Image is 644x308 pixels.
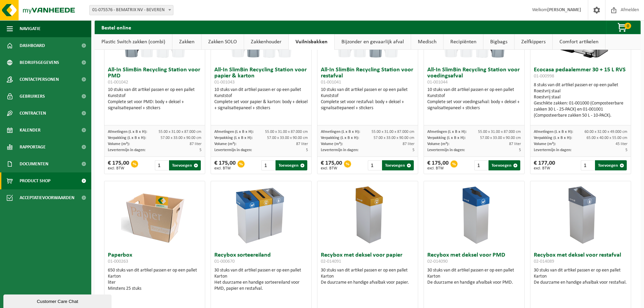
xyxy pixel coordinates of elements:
[411,34,443,50] a: Medisch
[161,136,201,140] span: 57.00 x 33.00 x 90.00 cm
[321,259,341,264] span: 02-014091
[483,34,514,50] a: Bigbags
[261,160,275,170] input: 1
[595,160,627,170] button: Toevoegen
[534,130,573,134] span: Afmetingen (L x B x H):
[190,142,201,146] span: 87 liter
[108,136,146,140] span: Verpakking (L x B x H):
[427,274,521,280] div: Karton
[20,88,45,105] span: Gebruikers
[534,160,555,170] div: € 177,00
[20,139,46,156] span: Rapportage
[321,160,342,170] div: € 175,00
[427,80,448,85] span: 01-001044
[214,166,236,170] span: excl. BTW
[547,181,615,249] img: 02-014089
[95,21,138,34] h2: Bestel online
[534,267,627,286] div: 30 stuks van dit artikel passen er op een pallet
[108,148,145,152] span: Levertermijn in dagen:
[321,87,414,111] div: 10 stuks van dit artikel passen er op een pallet
[519,148,521,152] span: 5
[440,181,508,249] img: 02-014090
[214,67,308,85] h3: All-In SlimBin Recycling Station voor papier & karton
[214,267,308,292] div: 30 stuks van dit artikel passen er op een pallet
[321,130,360,134] span: Afmetingen (L x B x H):
[95,34,172,50] a: Plastic Switch zakken (combi)
[108,99,201,111] div: Complete set voor PMD: body + deksel + signalisatiepaneel + stickers
[214,252,308,266] h3: Recybox sorteereiland
[427,130,467,134] span: Afmetingen (L x B x H):
[427,93,521,99] div: Kunststof
[321,93,414,99] div: Kunststof
[534,67,627,80] h3: Ecocasa pedaalemmer 30 + 15 L RVS
[480,136,521,140] span: 57.00 x 33.00 x 90.00 cm
[214,136,253,140] span: Verpakking (L x B x H):
[534,280,627,286] div: De duurzame en handige afvalbak voor restafval.
[201,34,244,50] a: Zakken SOLO
[228,181,295,249] img: 01-000670
[509,142,521,146] span: 87 liter
[3,293,113,308] iframe: chat widget
[214,280,308,292] div: Het duurzame en handige sorteereiland voor PMD, papier en restafval.
[108,142,130,146] span: Volume (m³):
[214,80,235,85] span: 01-001043
[108,286,201,292] div: Minstens 25 stuks
[20,105,46,122] span: Contracten
[20,54,59,71] span: Bedrijfsgegevens
[321,267,414,286] div: 30 stuks van dit artikel passen er op een pallet
[624,23,631,29] span: 0
[20,37,45,54] span: Dashboard
[427,148,465,152] span: Levertermijn in dagen:
[20,189,74,206] span: Acceptatievoorwaarden
[214,142,236,146] span: Volume (m³):
[585,130,627,134] span: 60.00 x 32.00 x 49.000 cm
[547,7,581,13] strong: [PERSON_NAME]
[214,99,308,111] div: Complete set voor papier & karton: body + deksel + signalisatiepaneel + stickers
[267,136,308,140] span: 57.00 x 33.00 x 90.00 cm
[306,148,308,152] span: 5
[108,67,201,85] h3: All-In SlimBin Recycling Station voor PMD
[214,160,236,170] div: € 175,00
[108,259,128,264] span: 01-000263
[427,259,448,264] span: 02-014090
[108,274,201,280] div: Karton
[427,99,521,111] div: Complete set voor voedingsafval: body + deksel + signalisatiepaneel + stickers
[534,166,555,170] span: excl. BTW
[90,5,173,15] span: 01-075576 - BEMATRIX NV - BEVEREN
[108,252,201,266] h3: Paperbox
[444,34,483,50] a: Recipiënten
[606,21,640,34] button: 0
[321,166,342,170] span: excl. BTW
[276,160,307,170] button: Toevoegen
[534,94,627,100] div: Roestvrij staal
[169,160,201,170] button: Toevoegen
[372,130,414,134] span: 55.00 x 31.00 x 87.000 cm
[427,160,449,170] div: € 175,00
[534,274,627,280] div: Karton
[427,87,521,111] div: 10 stuks van dit artikel passen er op een pallet
[427,166,449,170] span: excl. BTW
[382,160,414,170] button: Toevoegen
[108,87,201,111] div: 10 stuks van dit artikel passen er op een pallet
[214,259,235,264] span: 01-000670
[321,136,359,140] span: Verpakking (L x B x H):
[534,88,627,94] div: Roestvrij staal
[427,267,521,286] div: 30 stuks van dit artikel passen er op een pallet
[20,172,50,189] span: Product Shop
[534,259,554,264] span: 02-014089
[214,87,308,111] div: 10 stuks van dit artikel passen er op een pallet
[89,5,173,15] span: 01-075576 - BEMATRIX NV - BEVEREN
[214,274,308,280] div: Karton
[321,280,414,286] div: De duurzame en handige afvalbak voor papier.
[108,280,201,286] div: liter
[108,93,201,99] div: Kunststof
[534,252,627,266] h3: Recybox met deksel voor restafval
[427,280,521,286] div: De duurzame en handige afvalbak voor PMD.
[20,20,41,37] span: Navigatie
[108,160,129,170] div: € 175,00
[108,267,201,292] div: 650 stuks van dit artikel passen er op een pallet
[616,142,627,146] span: 45 liter
[321,274,414,280] div: Karton
[534,100,627,119] div: Geschikte zakken: 01-001000 (Composteerbare zakken 30 L - 25-PACK) en 01-001001 (Composteerbare z...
